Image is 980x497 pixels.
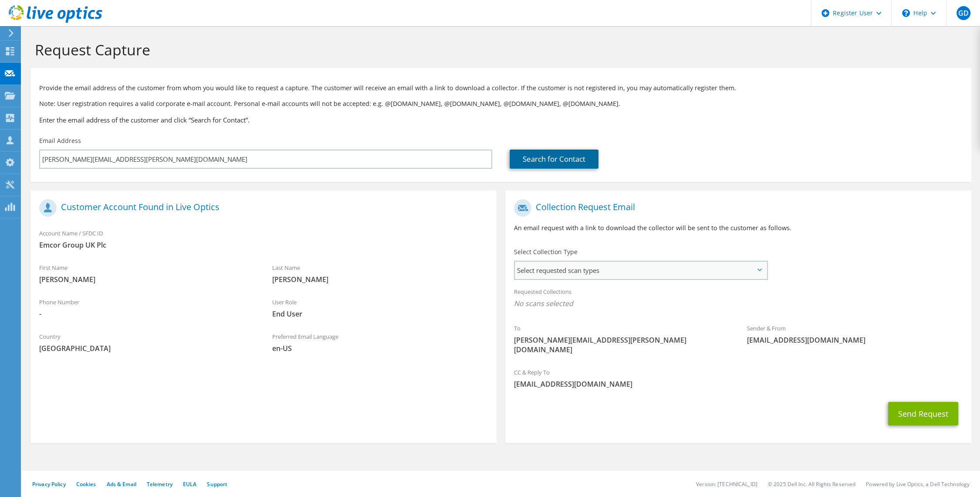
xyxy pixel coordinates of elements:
[505,283,971,315] div: Requested Collections
[514,223,963,233] p: An email request with a link to download the collector will be sent to the customer as follows.
[39,83,963,93] p: Provide the email address of the customer from whom you would like to request a capture. The cust...
[39,99,963,109] p: Note: User registration requires a valid corporate e-mail account. Personal e-mail accounts will ...
[505,319,738,359] div: To
[264,293,497,323] div: User Role
[514,199,958,217] h1: Collection Request Email
[747,335,963,345] span: [EMAIL_ADDRESS][DOMAIN_NAME]
[888,402,958,426] button: Send Request
[30,293,264,323] div: Phone Number
[39,136,81,145] label: Email Address
[30,259,264,289] div: First Name
[272,344,488,353] span: en-US
[264,327,497,357] div: Preferred Email Language
[107,480,136,488] a: Ads & Email
[30,224,497,254] div: Account Name / SFDC ID
[956,6,970,20] span: GD
[207,480,227,488] a: Support
[183,480,196,488] a: EULA
[696,480,757,488] li: Version: [TECHNICAL_ID]
[738,319,971,349] div: Sender & From
[39,309,255,319] span: -
[768,480,855,488] li: © 2025 Dell Inc. All Rights Reserved
[30,327,264,357] div: Country
[514,379,963,389] span: [EMAIL_ADDRESS][DOMAIN_NAME]
[515,262,767,279] span: Select requested scan types
[39,240,488,250] span: Emcor Group UK Plc
[505,363,971,393] div: CC & Reply To
[39,199,483,217] h1: Customer Account Found in Live Optics
[39,275,255,284] span: [PERSON_NAME]
[35,41,963,59] h1: Request Capture
[902,9,910,17] svg: \n
[272,275,488,284] span: [PERSON_NAME]
[32,480,66,488] a: Privacy Policy
[510,150,598,169] a: Search for Contact
[514,248,578,256] label: Select Collection Type
[39,344,255,353] span: [GEOGRAPHIC_DATA]
[514,335,730,354] span: [PERSON_NAME][EMAIL_ADDRESS][PERSON_NAME][DOMAIN_NAME]
[866,480,970,488] li: Powered by Live Optics, a Dell Technology
[76,480,96,488] a: Cookies
[147,480,172,488] a: Telemetry
[514,299,963,308] span: No scans selected
[264,259,497,289] div: Last Name
[272,309,488,319] span: End User
[39,115,963,125] h3: Enter the email address of the customer and click “Search for Contact”.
